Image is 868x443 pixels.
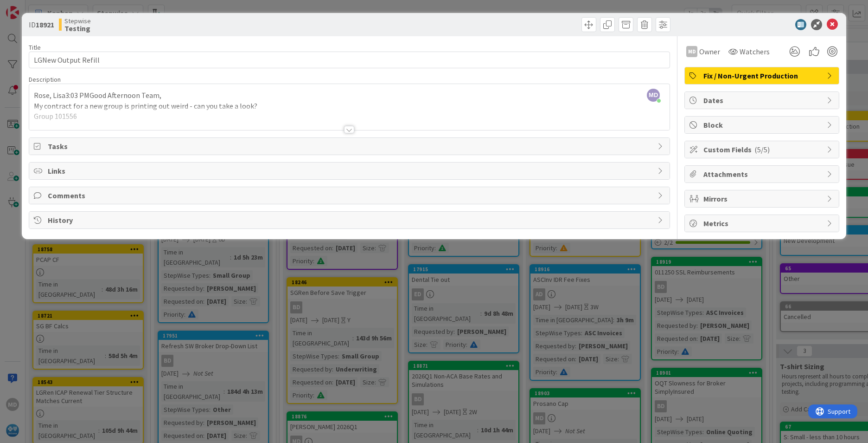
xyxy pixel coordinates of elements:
span: Mirrors [703,193,822,204]
span: Block [703,119,822,130]
span: MD [647,89,660,102]
b: Testing [64,25,91,32]
span: Support [19,1,42,13]
span: ( 5/5 ) [754,145,770,154]
span: Watchers [740,46,770,57]
div: MD [686,46,697,57]
input: type card name here... [29,52,670,68]
span: Tasks [48,141,653,152]
span: Owner [699,46,720,57]
span: History [48,215,653,226]
label: Title [29,43,41,52]
span: Comments [48,190,653,201]
span: Dates [703,95,822,106]
span: Stepwise [64,17,91,25]
span: Links [48,165,653,176]
span: Attachments [703,169,822,180]
span: Metrics [703,218,822,229]
b: 18921 [36,20,54,29]
span: ID [29,19,54,30]
span: Fix / Non-Urgent Production [703,70,822,81]
p: My contract for a new group is printing out weird - can you take a look? [34,101,665,111]
p: Rose, Lisa3:03 PMGood Afternoon Team, [34,90,665,101]
span: Custom Fields [703,144,822,155]
span: Description [29,75,61,84]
